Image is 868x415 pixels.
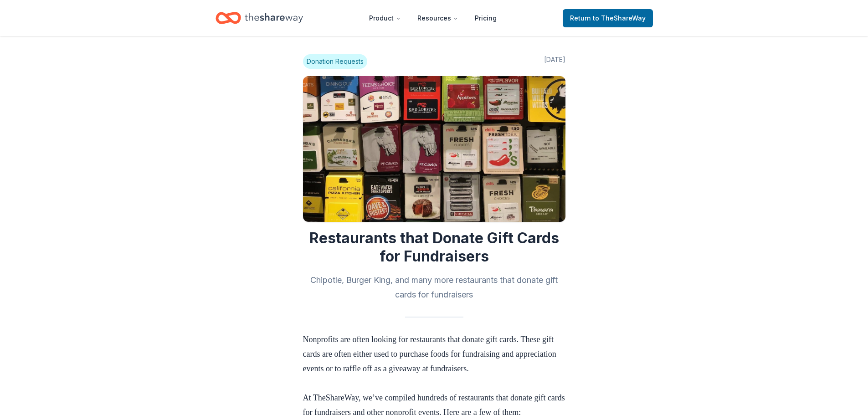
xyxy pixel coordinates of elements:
[303,54,367,69] span: Donation Requests
[410,9,466,27] button: Resources
[303,273,565,302] h2: Chipotle, Burger King, and many more restaurants that donate gift cards for fundraisers
[544,54,565,69] span: [DATE]
[216,7,303,29] a: Home
[303,229,565,266] h1: Restaurants that Donate Gift Cards for Fundraisers
[362,9,408,27] button: Product
[570,13,646,24] span: Return
[303,76,565,222] img: Image for Restaurants that Donate Gift Cards for Fundraisers
[467,9,504,27] a: Pricing
[593,14,646,22] span: to TheShareWay
[362,7,504,29] nav: Main
[563,9,653,27] a: Returnto TheShareWay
